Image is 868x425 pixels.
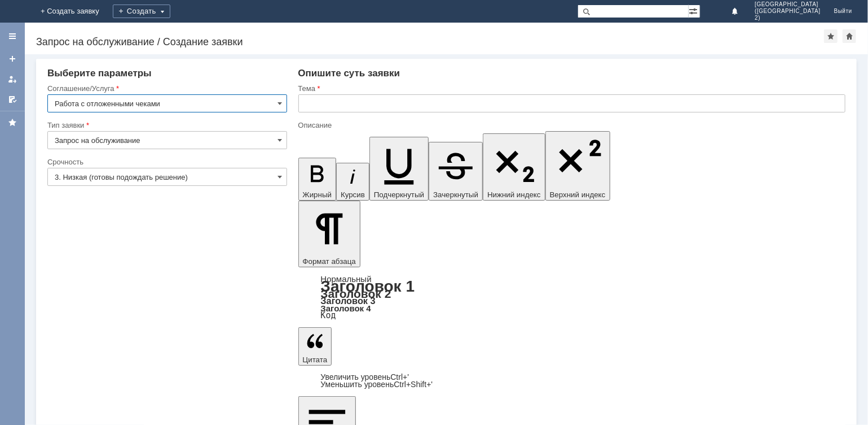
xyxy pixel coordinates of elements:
[298,201,360,267] button: Формат абзаца
[298,275,846,319] div: Формат абзаца
[3,50,21,68] a: Создать заявку
[47,122,285,129] div: Тип заявки
[321,310,336,320] a: Код
[336,163,369,201] button: Курсив
[298,158,337,201] button: Жирный
[843,29,856,43] div: Сделать домашней страницей
[47,68,152,79] span: Выберите параметры
[298,374,846,388] div: Цитата
[303,355,328,364] span: Цитата
[369,137,429,201] button: Подчеркнутый
[298,85,844,92] div: Тема
[550,190,606,199] span: Верхний индекс
[321,287,391,300] a: Заголовок 2
[374,190,424,199] span: Подчеркнутый
[113,5,170,18] div: Создать
[394,380,433,389] span: Ctrl+Shift+'
[487,190,541,199] span: Нижний индекс
[321,277,415,295] a: Заголовок 1
[321,372,409,381] a: Increase
[3,70,21,88] a: Мои заявки
[298,327,332,366] button: Цитата
[321,380,433,389] a: Decrease
[321,303,371,313] a: Заголовок 4
[689,5,700,16] span: Расширенный поиск
[755,1,820,8] span: [GEOGRAPHIC_DATA]
[321,296,376,306] a: Заголовок 3
[429,142,483,201] button: Зачеркнутый
[47,158,285,166] div: Срочность
[755,15,820,21] span: 2)
[545,131,610,201] button: Верхний индекс
[390,372,409,381] span: Ctrl+'
[47,85,285,92] div: Соглашение/Услуга
[298,122,844,129] div: Описание
[341,190,365,199] span: Курсив
[303,190,332,199] span: Жирный
[755,8,820,15] span: ([GEOGRAPHIC_DATA]
[433,190,478,199] span: Зачеркнутый
[824,29,838,43] div: Добавить в избранное
[303,257,356,266] span: Формат абзаца
[483,133,545,201] button: Нижний индекс
[36,36,824,47] div: Запрос на обслуживание / Создание заявки
[321,274,372,284] a: Нормальный
[3,90,21,109] a: Мои согласования
[298,68,400,79] span: Опишите суть заявки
